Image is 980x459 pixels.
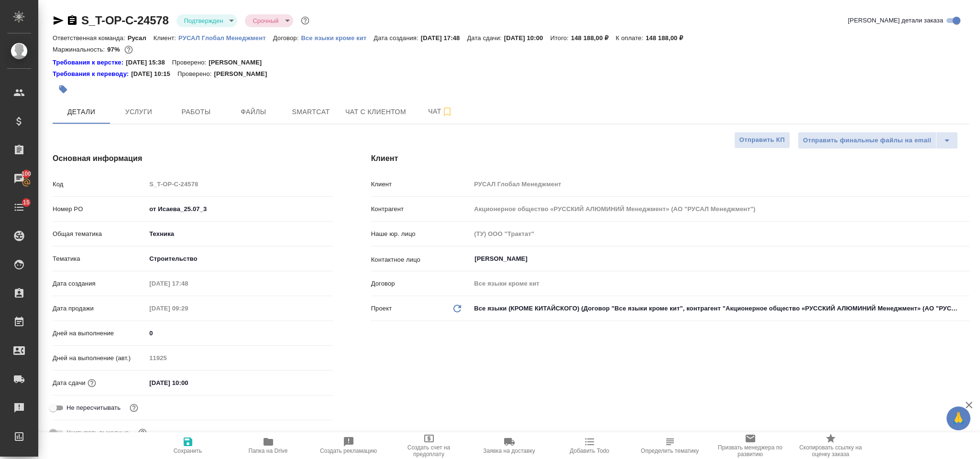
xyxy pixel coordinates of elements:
[53,378,86,388] p: Дата сдачи
[53,229,146,239] p: Общая тематика
[214,69,274,79] p: [PERSON_NAME]
[371,229,471,239] p: Наше юр. лицо
[228,432,308,459] button: Папка на Drive
[126,58,172,67] p: [DATE] 15:38
[791,432,871,459] button: Скопировать ссылку на оценку заказа
[710,432,791,459] button: Призвать менеджера по развитию
[148,432,228,459] button: Сохранить
[796,444,865,458] span: Скопировать ссылку на оценку заказа
[245,14,293,27] div: Подтвержден
[504,34,551,42] p: [DATE] 10:00
[173,106,219,118] span: Работы
[154,34,178,42] p: Клиент:
[146,301,230,315] input: Пустое поле
[483,448,535,454] span: Заявка на доставку
[17,198,35,207] span: 15
[146,376,230,390] input: ✎ Введи что-нибудь
[471,227,969,241] input: Пустое поле
[53,69,131,79] a: Требования к переводу:
[107,46,122,53] p: 97%
[2,167,36,191] a: 100
[128,34,154,42] p: Русал
[53,69,131,79] div: Нажми, чтобы открыть папку с инструкцией
[371,279,471,288] p: Договор
[66,403,121,413] span: Не пересчитывать
[53,254,146,264] p: Тематика
[301,33,374,42] a: Все языки кроме кит
[471,177,969,191] input: Пустое поле
[146,326,332,340] input: ✎ Введи что-нибудь
[630,432,710,459] button: Определить тематику
[371,180,471,189] p: Клиент
[421,34,467,42] p: [DATE] 17:48
[53,46,107,53] p: Маржинальность:
[299,14,311,27] button: Доп статусы указывают на важность/срочность заказа
[308,432,389,459] button: Создать рекламацию
[86,377,98,389] button: Если добавить услуги и заполнить их объемом, то дата рассчитается автоматически
[371,204,471,214] p: Контрагент
[734,132,790,149] button: Отправить КП
[146,251,332,267] div: Строительство
[178,33,273,42] a: РУСАЛ Глобал Менеджмент
[172,58,209,67] p: Проверено:
[418,106,463,117] span: Чат
[53,34,128,42] p: Ответственная команда:
[798,132,936,149] button: Отправить финальные файлы на email
[249,448,288,454] span: Папка на Drive
[53,58,126,67] div: Нажми, чтобы открыть папку с инструкцией
[288,106,334,118] span: Smartcat
[146,177,332,191] input: Пустое поле
[53,353,146,363] p: Дней на выполнение (авт.)
[716,444,785,458] span: Призвать менеджера по развитию
[471,202,969,216] input: Пустое поле
[371,153,969,164] h4: Клиент
[53,180,146,189] p: Код
[53,153,333,164] h4: Основная информация
[122,43,135,56] button: 4224.00 RUB;
[53,304,146,313] p: Дата продажи
[550,432,630,459] button: Добавить Todo
[646,34,690,42] p: 148 188,00 ₽
[616,34,646,42] p: К оплате:
[250,17,281,25] button: Срочный
[81,14,169,27] a: S_T-OP-C-24578
[116,106,162,118] span: Услуги
[53,204,146,214] p: Номер PO
[641,448,699,454] span: Определить тематику
[471,277,969,290] input: Пустое поле
[146,351,332,365] input: Пустое поле
[181,17,226,25] button: Подтвержден
[53,79,74,100] button: Добавить тэг
[371,304,392,313] p: Проект
[571,34,616,42] p: 148 188,00 ₽
[273,34,301,42] p: Договор:
[964,258,966,260] button: Open
[146,226,332,242] div: Техника
[66,15,78,26] button: Скопировать ссылку
[146,202,332,216] input: ✎ Введи что-нибудь
[471,300,969,317] div: Все языки (КРОМЕ КИТАЙСКОГО) (Договор "Все языки кроме кит", контрагент "Акционерное общество «РУ...
[58,106,104,118] span: Детали
[66,428,129,438] span: Учитывать выходные
[389,432,469,459] button: Создать счет на предоплату
[374,34,420,42] p: Дата создания:
[131,69,177,79] p: [DATE] 10:15
[209,58,269,67] p: [PERSON_NAME]
[950,408,967,428] span: 🙏
[739,135,785,146] span: Отправить КП
[53,329,146,338] p: Дней на выполнение
[441,106,453,117] svg: Подписаться
[947,406,970,430] button: 🙏
[467,34,504,42] p: Дата сдачи:
[469,432,550,459] button: Заявка на доставку
[53,279,146,288] p: Дата создания
[395,444,463,458] span: Создать счет на предоплату
[848,16,943,25] span: [PERSON_NAME] детали заказа
[570,448,609,454] span: Добавить Todo
[301,34,374,42] p: Все языки кроме кит
[128,402,140,414] button: Включи, если не хочешь, чтобы указанная дата сдачи изменилась после переставления заказа в 'Подтв...
[550,34,571,42] p: Итого:
[178,34,273,42] p: РУСАЛ Глобал Менеджмент
[803,135,931,146] span: Отправить финальные файлы на email
[798,132,958,149] div: split button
